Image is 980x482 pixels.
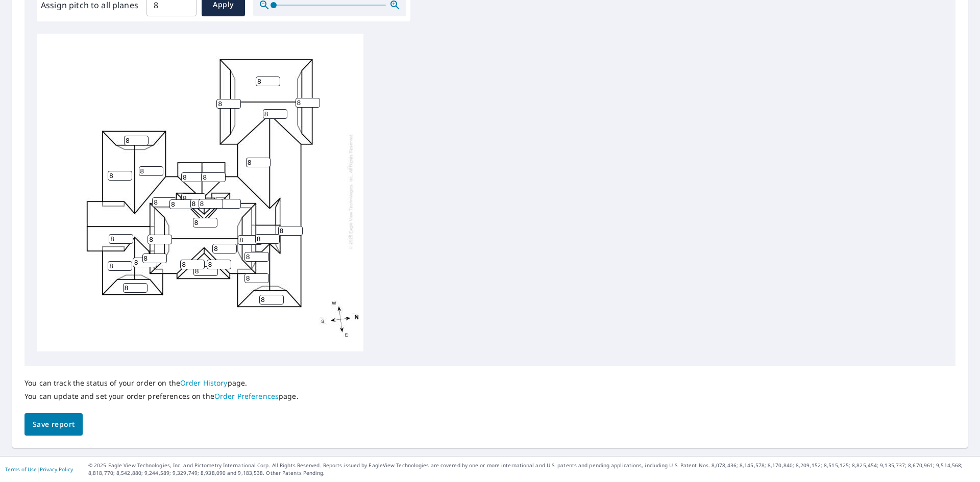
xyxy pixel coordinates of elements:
[24,378,299,388] p: You can track the status of your order on the page.
[88,462,975,477] p: © 2025 Eagle View Technologies, Inc. and Pictometry International Corp. All Rights Reserved. Repo...
[24,413,83,436] button: Save report
[40,466,73,473] a: Privacy Policy
[5,466,37,473] a: Terms of Use
[5,466,73,472] p: |
[33,418,75,431] span: Save report
[24,392,299,401] p: You can update and set your order preferences on the page.
[180,378,228,388] a: Order History
[214,391,279,401] a: Order Preferences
